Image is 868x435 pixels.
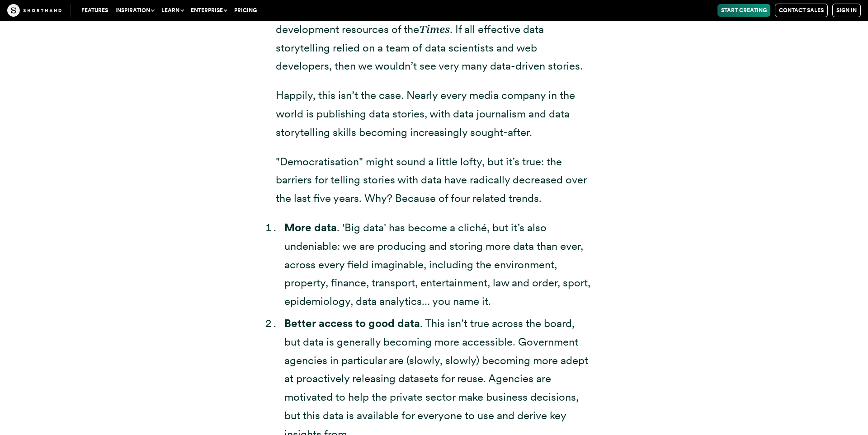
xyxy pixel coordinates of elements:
[832,4,861,17] a: Sign in
[717,4,770,17] a: Start Creating
[7,4,61,17] img: The Craft
[284,317,420,330] strong: Better access to good data
[775,4,828,17] a: Contact Sales
[78,4,112,17] a: Features
[158,4,187,17] button: Learn
[231,4,260,17] a: Pricing
[112,4,158,17] button: Inspiration
[419,23,450,36] em: Times
[276,2,592,75] p: Here’s the problem, though: few (if any) content teams have the development resources of the . If...
[187,4,231,17] button: Enterprise
[276,153,592,208] p: "Democratisation" might sound a little lofty, but it’s true: the barriers for telling stories wit...
[276,86,592,141] p: Happily, this isn’t the case. Nearly every media company in the world is publishing data stories,...
[284,221,337,234] strong: More data
[284,219,592,311] li: . 'Big data' has become a cliché, but it’s also undeniable: we are producing and storing more dat...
